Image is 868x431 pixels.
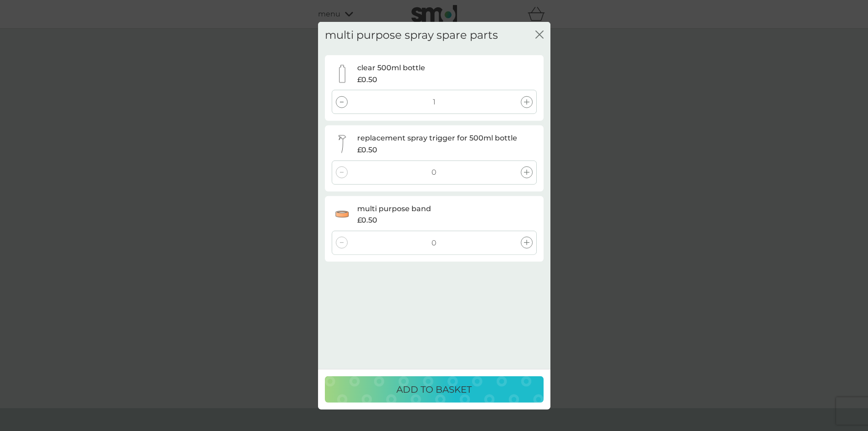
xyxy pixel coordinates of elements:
span: £0.50 [357,214,377,226]
button: close [535,30,544,40]
img: clear 500ml bottle [333,65,351,83]
p: multi purpose band [357,203,431,214]
p: 0 [431,237,437,249]
p: replacement spray trigger for 500ml bottle [357,132,517,144]
h2: multi purpose spray spare parts [325,28,498,42]
p: clear 500ml bottle [357,62,425,74]
p: 0 [431,166,437,178]
p: 1 [433,96,436,108]
button: ADD TO BASKET [325,376,544,403]
p: ADD TO BASKET [396,382,472,397]
img: multi purpose band [333,205,351,223]
img: replacement spray trigger for 500ml bottle [333,135,351,153]
span: £0.50 [357,74,377,86]
span: £0.50 [357,144,377,156]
